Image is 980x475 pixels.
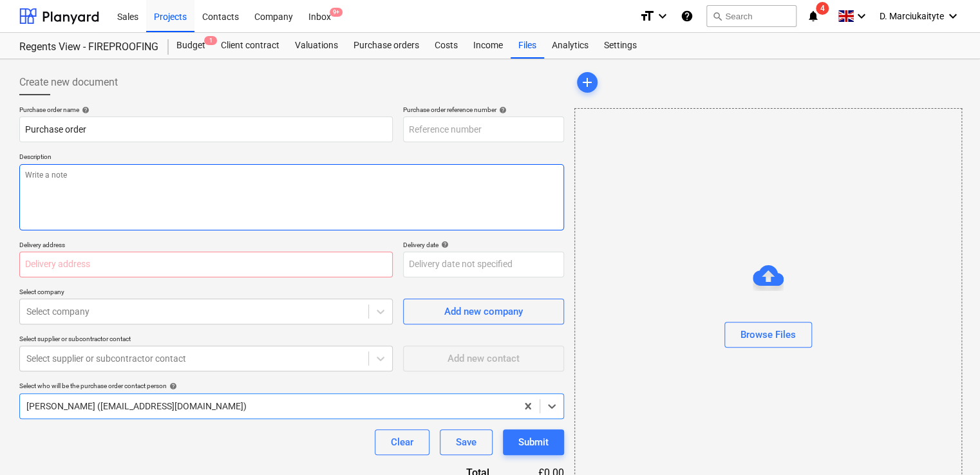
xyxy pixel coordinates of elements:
p: Description [19,153,564,163]
a: Purchase orders [346,33,427,59]
button: Clear [375,429,429,455]
span: 4 [816,2,829,15]
span: 9+ [330,8,343,17]
iframe: Chat Widget [916,413,980,475]
div: Select who will be the purchase order contact person [19,382,564,390]
button: Browse Files [724,322,812,348]
button: Save [440,429,493,455]
p: Select company [19,288,393,299]
a: Income [466,33,511,59]
div: Delivery date [403,241,564,249]
input: Delivery address [19,252,393,277]
i: keyboard_arrow_down [854,8,869,24]
span: help [438,241,449,248]
a: Analytics [544,33,596,59]
div: Purchase order name [19,106,393,114]
span: add [580,75,595,90]
input: Reference number [403,116,564,142]
a: Valuations [287,33,346,59]
span: D. Marciukaityte [880,11,944,21]
input: Delivery date not specified [403,252,564,277]
a: Files [511,33,544,59]
p: Delivery address [19,241,393,252]
div: Purchase order reference number [403,106,564,114]
button: Submit [503,429,564,455]
a: Costs [427,33,466,59]
span: help [167,382,177,390]
a: Budget1 [169,33,213,59]
div: Save [456,434,476,451]
div: Clear [391,434,413,451]
div: Browse Files [740,326,796,343]
span: help [496,106,507,114]
div: Submit [518,434,549,451]
span: help [79,106,90,114]
span: Create new document [19,75,118,90]
p: Select supplier or subcontractor contact [19,335,393,346]
i: Knowledge base [681,8,693,24]
div: Budget [169,33,213,59]
div: Add new company [444,303,523,320]
span: search [712,11,722,21]
input: Document name [19,116,393,142]
button: Search [706,5,796,27]
a: Client contract [213,33,287,59]
a: Settings [596,33,645,59]
i: keyboard_arrow_down [945,8,961,24]
div: Regents View - FIREPROOFING [19,41,153,54]
i: notifications [807,8,820,24]
button: Add new company [403,299,564,324]
span: 1 [204,36,217,45]
i: keyboard_arrow_down [655,8,670,24]
i: format_size [639,8,655,24]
